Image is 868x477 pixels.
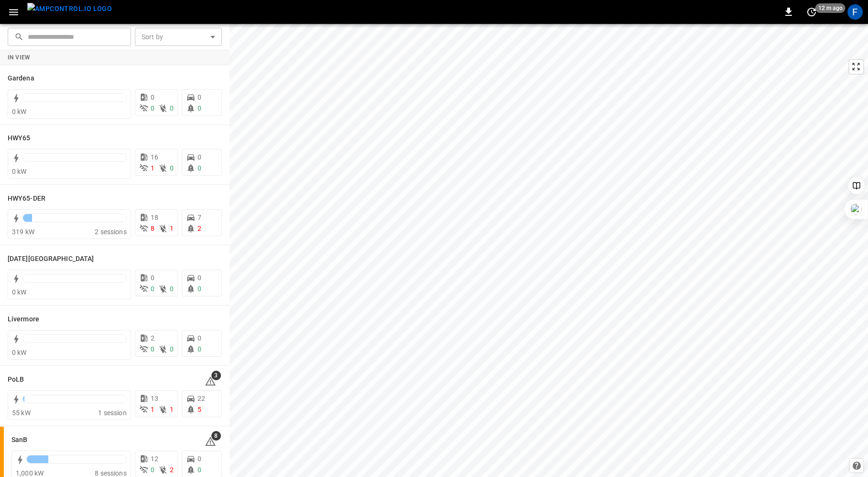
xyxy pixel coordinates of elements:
[198,345,201,353] span: 0
[198,164,201,172] span: 0
[151,395,158,402] span: 13
[198,153,201,161] span: 0
[170,225,174,232] span: 1
[151,466,154,474] span: 0
[151,214,158,221] span: 18
[8,193,45,204] h6: HWY65-DER
[170,406,174,413] span: 1
[151,104,154,112] span: 0
[198,93,201,101] span: 0
[198,214,201,221] span: 7
[12,349,27,356] span: 0 kW
[170,164,174,172] span: 0
[198,104,201,112] span: 0
[198,466,201,474] span: 0
[198,225,201,232] span: 2
[151,345,154,353] span: 0
[8,54,31,61] strong: In View
[815,3,846,13] span: 12 m ago
[8,254,94,264] h6: Karma Center
[170,285,174,293] span: 0
[151,225,154,232] span: 8
[198,406,201,413] span: 5
[12,288,27,296] span: 0 kW
[198,274,201,282] span: 0
[170,345,174,353] span: 0
[198,395,205,402] span: 22
[211,371,221,380] span: 3
[804,4,819,20] button: set refresh interval
[198,285,201,293] span: 0
[8,375,24,385] h6: PoLB
[12,108,27,115] span: 0 kW
[151,164,154,172] span: 1
[16,469,44,477] span: 1,000 kW
[198,334,201,342] span: 0
[151,334,154,342] span: 2
[170,104,174,112] span: 0
[8,73,34,84] h6: Gardena
[12,228,34,236] span: 319 kW
[11,435,27,445] h6: SanB
[8,133,31,144] h6: HWY65
[151,274,154,282] span: 0
[151,455,158,463] span: 12
[12,409,31,417] span: 55 kW
[27,3,112,15] img: ampcontrol.io logo
[211,431,221,441] span: 8
[151,153,158,161] span: 16
[151,285,154,293] span: 0
[230,24,868,477] canvas: Map
[170,466,174,474] span: 2
[8,314,39,325] h6: Livermore
[198,455,201,463] span: 0
[95,228,127,236] span: 2 sessions
[98,409,126,417] span: 1 session
[95,469,127,477] span: 8 sessions
[12,168,27,175] span: 0 kW
[151,406,154,413] span: 1
[847,4,863,20] div: profile-icon
[151,93,154,101] span: 0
